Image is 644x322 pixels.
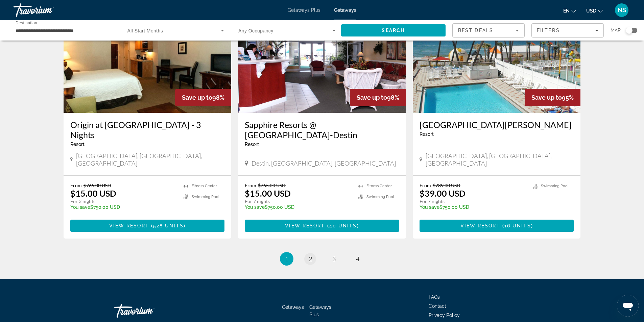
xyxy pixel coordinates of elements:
[429,303,446,309] a: Contact
[334,7,356,13] a: Getaways
[420,220,574,232] button: View Resort(16 units)
[332,255,336,263] span: 3
[238,5,406,113] img: Sapphire Resorts @ Holiday Beach Resort-Destin
[531,23,604,38] button: Filters
[288,7,320,13] a: Getaways Plus
[420,188,466,198] p: $39.00 USD
[238,28,273,33] span: Any Occupancy
[426,152,574,167] span: [GEOGRAPHIC_DATA], [GEOGRAPHIC_DATA], [GEOGRAPHIC_DATA]
[114,301,182,321] a: Go Home
[458,26,519,34] mat-select: Sort by
[356,255,359,263] span: 4
[433,182,460,188] span: $789.00 USD
[329,223,357,228] span: 40 units
[504,223,531,228] span: 16 units
[350,89,406,106] div: 98%
[245,198,352,204] p: For 7 nights
[70,188,116,198] p: $15.00 USD
[245,204,352,210] p: $750.00 USD
[245,188,291,198] p: $15.00 USD
[500,223,533,228] span: ( )
[563,6,576,16] button: Change language
[70,204,90,210] span: You save
[258,182,286,188] span: $765.00 USD
[245,182,256,188] span: From
[341,24,446,36] button: Search
[541,184,569,188] span: Swimming Pool
[109,223,149,228] span: View Resort
[245,220,399,232] button: View Resort(40 units)
[76,152,224,167] span: [GEOGRAPHIC_DATA], [GEOGRAPHIC_DATA], [GEOGRAPHIC_DATA]
[420,131,434,137] span: Resort
[618,7,626,14] span: NS
[458,28,493,33] span: Best Deals
[586,6,603,16] button: Change currency
[282,304,304,310] a: Getaways
[366,184,392,188] span: Fitness Center
[84,182,111,188] span: $765.00 USD
[285,255,288,263] span: 1
[613,3,630,17] button: User Menu
[70,198,177,204] p: For 3 nights
[245,142,259,147] span: Resort
[429,313,460,318] a: Privacy Policy
[420,204,526,210] p: $750.00 USD
[153,223,184,228] span: 528 units
[617,295,639,317] iframe: Button to launch messaging window
[70,182,82,188] span: From
[420,198,526,204] p: For 7 nights
[16,27,113,35] input: Select destination
[14,1,81,19] a: Travorium
[420,182,431,188] span: From
[64,5,232,113] img: Origin at Seahaven - 3 Nights
[309,304,331,317] a: Getaways Plus
[309,255,312,263] span: 2
[127,28,163,33] span: All Start Months
[525,89,580,106] div: 95%
[325,223,359,228] span: ( )
[192,195,219,199] span: Swimming Pool
[586,8,596,14] span: USD
[420,120,574,130] a: [GEOGRAPHIC_DATA][PERSON_NAME]
[245,120,399,140] a: Sapphire Resorts @ [GEOGRAPHIC_DATA]-Destin
[245,204,265,210] span: You save
[70,120,225,140] a: Origin at [GEOGRAPHIC_DATA] - 3 Nights
[420,204,439,210] span: You save
[252,159,396,167] span: Destin, [GEOGRAPHIC_DATA], [GEOGRAPHIC_DATA]
[192,184,217,188] span: Fitness Center
[64,252,581,266] nav: Pagination
[382,28,405,33] span: Search
[537,28,560,33] span: Filters
[16,21,37,25] span: Destination
[175,89,231,106] div: 98%
[460,223,500,228] span: View Resort
[413,5,581,113] img: Casa Blanca Resort
[70,220,225,232] button: View Resort(528 units)
[357,94,387,101] span: Save up to
[149,223,186,228] span: ( )
[531,94,562,101] span: Save up to
[182,94,212,101] span: Save up to
[611,26,621,35] span: Map
[563,8,570,14] span: en
[285,223,325,228] span: View Resort
[429,294,440,300] a: FAQs
[70,142,85,147] span: Resort
[70,204,177,210] p: $750.00 USD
